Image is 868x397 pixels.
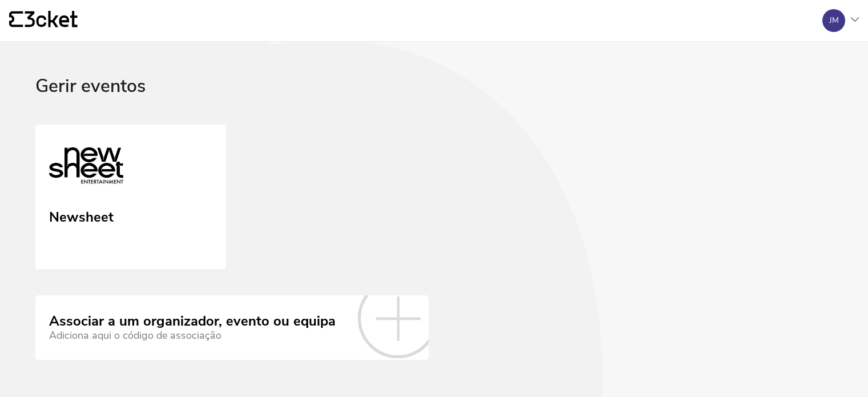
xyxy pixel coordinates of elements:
[9,11,23,27] g: {' '}
[49,330,336,342] div: Adiciona aqui o código de associação
[9,11,78,30] a: {' '}
[49,205,114,226] div: Newsheet
[35,76,833,125] div: Gerir eventos
[49,143,123,194] img: Newsheet
[35,295,429,359] a: Associar a um organizador, evento ou equipa Adiciona aqui o código de associação
[35,125,226,270] a: Newsheet Newsheet
[829,16,839,25] div: JM
[49,314,336,330] div: Associar a um organizador, evento ou equipa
